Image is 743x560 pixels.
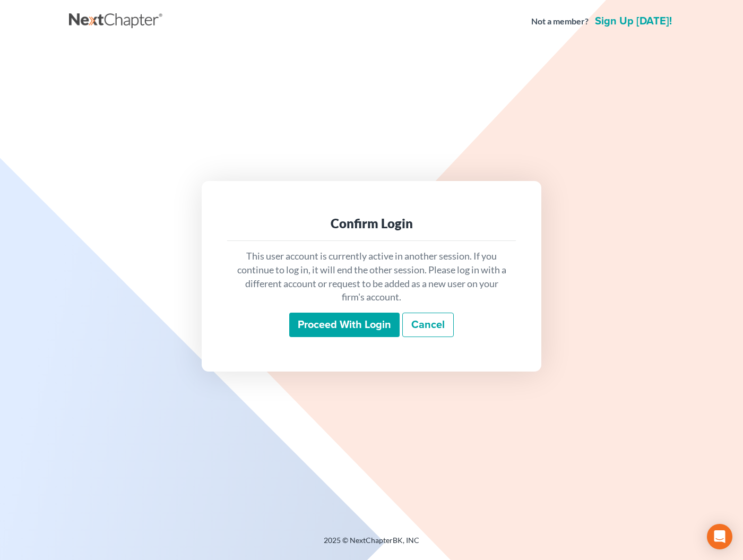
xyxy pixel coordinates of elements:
div: 2025 © NextChapterBK, INC [69,535,674,554]
div: Open Intercom Messenger [707,524,732,549]
div: Confirm Login [236,215,507,232]
a: Cancel [402,313,454,337]
strong: Not a member? [531,15,589,28]
p: This user account is currently active in another session. If you continue to log in, it will end ... [236,249,507,304]
input: Proceed with login [289,313,400,337]
a: Sign up [DATE]! [593,16,674,27]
